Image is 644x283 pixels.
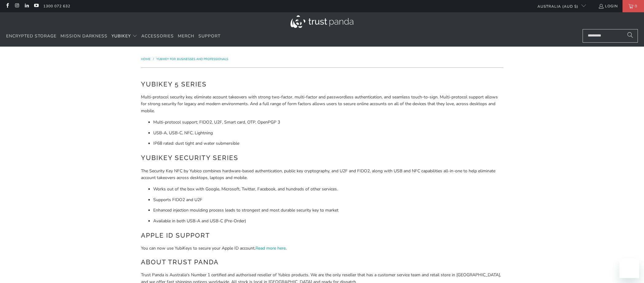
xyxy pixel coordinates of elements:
a: Trust Panda Australia on Instagram [14,4,19,9]
a: Trust Panda Australia on Facebook [5,4,10,9]
a: Login [598,3,618,10]
a: Merch [178,29,194,44]
li: USB-A, USB-C, NFC, Lightning [153,130,503,136]
li: Available in both USB-A and USB-C (Pre-Order) [153,218,503,224]
h2: YubiKey Security Series [141,153,503,163]
a: Encrypted Storage [6,29,57,44]
span: Mission Darkness [60,33,107,39]
li: IP68 rated: dust tight and water submersible [153,140,503,147]
span: Merch [178,33,194,39]
a: Mission Darkness [60,29,107,44]
span: Accessories [141,33,174,39]
span: Encrypted Storage [6,33,57,39]
li: Enhanced injection moulding process leads to strongest and most durable security key to market [153,207,503,214]
a: YubiKey for Businesses and Professionals [156,57,228,61]
a: Trust Panda Australia on LinkedIn [24,4,29,9]
h2: YubiKey 5 Series [141,79,503,89]
span: YubiKey [111,33,131,39]
a: Support [198,29,221,44]
span: / [153,57,154,61]
span: Home [141,57,150,61]
button: Search [623,29,638,43]
nav: Translation missing: en.navigation.header.main_nav [6,29,221,44]
a: Home [141,57,151,61]
h2: Apple ID Support [141,231,503,240]
p: The Security Key NFC by Yubico combines hardware-based authentication, public key cryptography, a... [141,168,503,182]
h2: About Trust Panda [141,257,503,267]
a: 1300 072 632 [43,3,70,10]
a: Accessories [141,29,174,44]
li: Works out of the box with Google, Microsoft, Twitter, Facebook, and hundreds of other services. [153,186,503,193]
li: Supports FIDO2 and U2F [153,197,503,203]
p: You can now use YubiKeys to secure your Apple ID account. . [141,245,503,252]
a: Trust Panda Australia on YouTube [33,4,39,9]
a: Read more here [256,245,286,251]
li: Multi-protocol support; FIDO2, U2F, Smart card, OTP, OpenPGP 3 [153,119,503,126]
span: Support [198,33,221,39]
input: Search... [583,29,638,43]
iframe: Button to launch messaging window [619,258,639,278]
p: Multi-protocol security key, eliminate account takeovers with strong two-factor, multi-factor and... [141,94,503,114]
img: Trust Panda Australia [291,15,353,28]
summary: YubiKey [111,29,137,44]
